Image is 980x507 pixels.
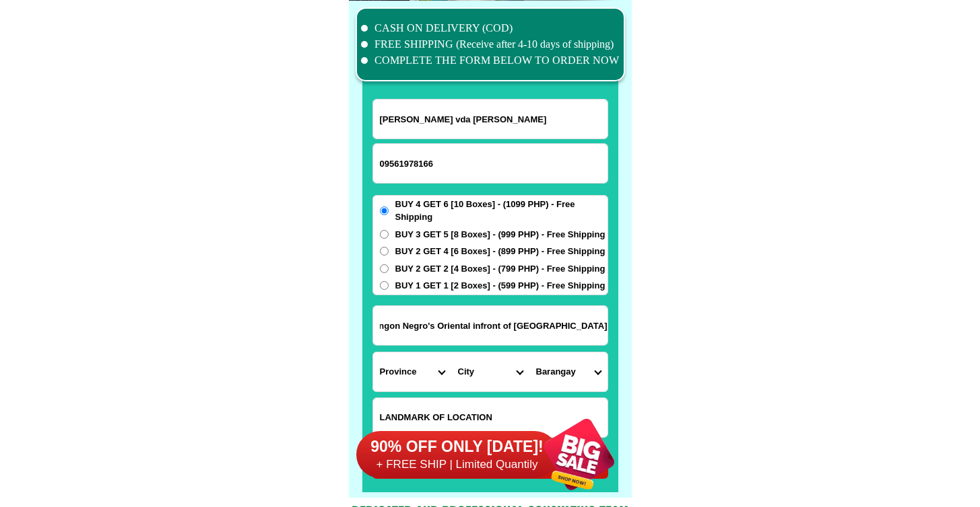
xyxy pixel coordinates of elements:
span: BUY 3 GET 5 [8 Boxes] - (999 PHP) - Free Shipping [395,228,606,241]
input: BUY 2 GET 4 [6 Boxes] - (899 PHP) - Free Shipping [380,247,389,256]
span: BUY 4 GET 6 [10 Boxes] - (1099 PHP) - Free Shipping [395,198,608,224]
li: COMPLETE THE FORM BELOW TO ORDER NOW [361,52,620,69]
input: BUY 4 GET 6 [10 Boxes] - (1099 PHP) - Free Shipping [380,206,389,215]
span: BUY 2 GET 4 [6 Boxes] - (899 PHP) - Free Shipping [395,245,606,258]
input: BUY 2 GET 2 [4 Boxes] - (799 PHP) - Free Shipping [380,264,389,273]
input: Input LANDMARKOFLOCATION [373,398,608,437]
h6: 90% OFF ONLY [DATE]! [356,437,558,457]
input: BUY 3 GET 5 [8 Boxes] - (999 PHP) - Free Shipping [380,230,389,239]
select: Select district [451,352,529,391]
li: CASH ON DELIVERY (COD) [361,20,620,36]
select: Select province [373,352,451,391]
input: Input address [373,306,608,345]
input: BUY 1 GET 1 [2 Boxes] - (599 PHP) - Free Shipping [380,281,389,290]
span: BUY 1 GET 1 [2 Boxes] - (599 PHP) - Free Shipping [395,279,606,292]
input: Input full_name [373,100,608,139]
input: Input phone_number [373,144,608,183]
select: Select commune [529,352,608,391]
h6: + FREE SHIP | Limited Quantily [356,457,558,472]
li: FREE SHIPPING (Receive after 4-10 days of shipping) [361,36,620,52]
span: BUY 2 GET 2 [4 Boxes] - (799 PHP) - Free Shipping [395,262,606,276]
